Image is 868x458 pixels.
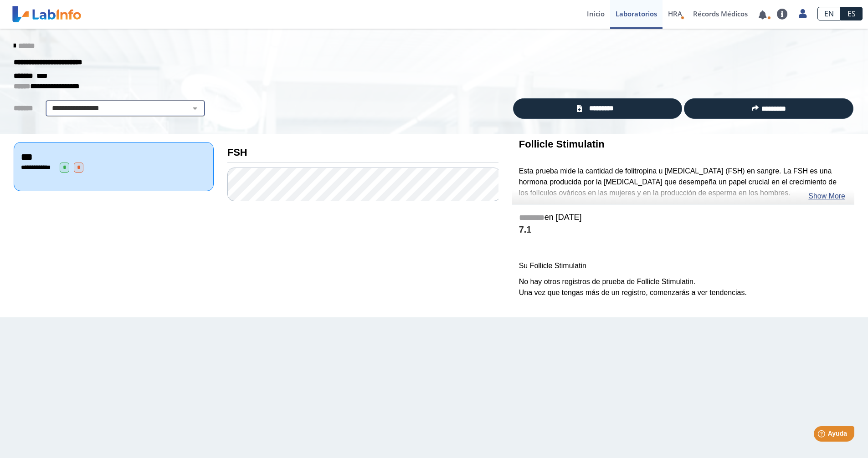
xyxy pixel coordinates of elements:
p: Esta prueba mide la cantidad de folitropina u [MEDICAL_DATA] (FSH) en sangre. La FSH es una hormo... [519,166,847,198]
h5: en [DATE] [519,213,847,223]
h4: 7.1 [519,224,847,236]
a: EN [817,7,841,20]
p: No hay otros registros de prueba de Follicle Stimulatin. Una vez que tengas más de un registro, c... [519,276,847,298]
p: Su Follicle Stimulatin [519,260,847,271]
b: Follicle Stimulatin [519,138,605,150]
a: Show More [808,191,845,202]
b: FSH [227,147,247,158]
a: ES [841,7,863,20]
span: HRA [668,9,682,18]
iframe: Help widget launcher [787,422,858,448]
